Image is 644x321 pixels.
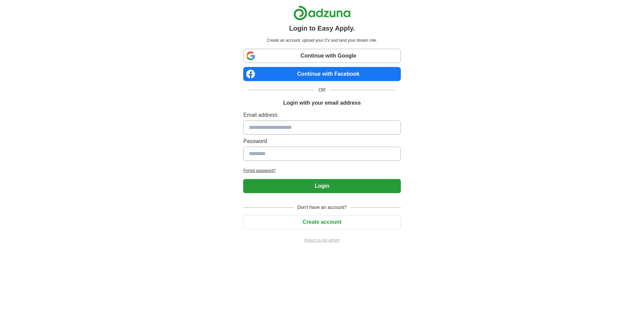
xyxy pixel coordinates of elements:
[243,137,400,145] label: Password
[245,37,399,43] p: Create an account, upload your CV and land your dream role.
[243,111,400,119] label: Email address
[283,99,361,107] h1: Login with your email address
[243,67,400,81] a: Continue with Facebook
[243,168,400,174] a: Forgot password?
[243,49,400,63] a: Continue with Google
[289,23,355,33] h1: Login to Easy Apply.
[243,215,400,229] button: Create account
[315,86,330,94] span: OR
[243,219,400,225] a: Create account
[243,237,400,243] a: Return to job advert
[293,204,351,211] span: Don't have an account?
[243,179,400,193] button: Login
[293,5,351,21] img: Adzuna logo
